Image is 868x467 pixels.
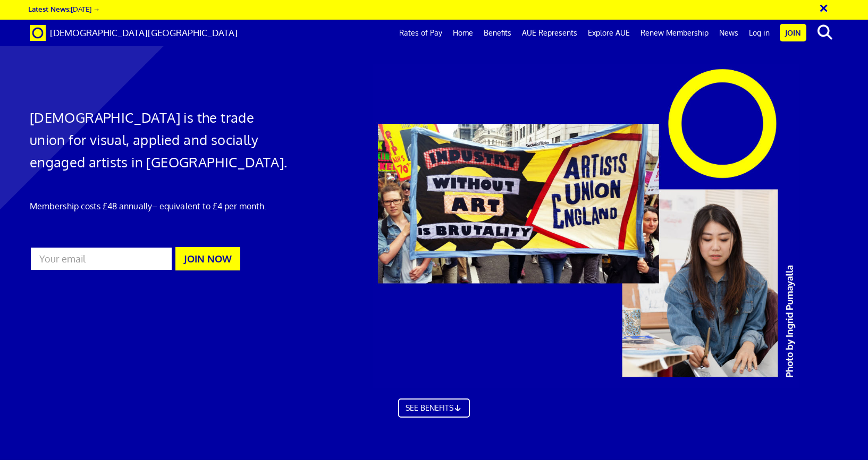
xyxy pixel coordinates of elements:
a: Renew Membership [635,20,714,46]
a: Latest News:[DATE] → [28,4,100,13]
a: Home [448,20,478,46]
p: Membership costs £48 annually – equivalent to £4 per month. [30,200,289,213]
a: Log in [744,20,775,46]
a: News [714,20,744,46]
a: Benefits [478,20,517,46]
button: search [808,21,841,44]
a: SEE BENEFITS [398,398,470,418]
a: Brand [DEMOGRAPHIC_DATA][GEOGRAPHIC_DATA] [22,20,246,46]
a: Explore AUE [583,20,635,46]
a: AUE Represents [517,20,583,46]
a: Rates of Pay [394,20,448,46]
span: [DEMOGRAPHIC_DATA][GEOGRAPHIC_DATA] [50,27,238,38]
a: Join [780,24,806,41]
strong: Latest News: [28,4,71,13]
h1: [DEMOGRAPHIC_DATA] is the trade union for visual, applied and socially engaged artists in [GEOGRA... [30,106,289,173]
button: JOIN NOW [175,247,240,270]
input: Your email [30,247,173,271]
